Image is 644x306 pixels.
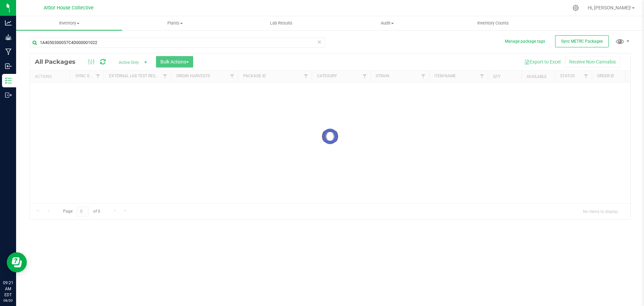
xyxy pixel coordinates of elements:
inline-svg: Analytics [5,19,12,26]
iframe: Resource center [7,252,27,272]
div: Manage settings [572,5,580,11]
inline-svg: Outbound [5,92,12,98]
span: Arbor House Collective [44,5,94,11]
p: 08/20 [3,298,13,303]
span: Inventory [16,20,122,26]
span: Audit [334,20,440,26]
span: Hi, [PERSON_NAME]! [588,5,631,10]
button: Manage package tags [505,39,545,44]
inline-svg: Manufacturing [5,48,12,55]
inline-svg: Grow [5,34,12,41]
a: Inventory [16,16,122,30]
span: Clear [317,38,322,46]
p: 09:21 AM EDT [3,280,13,298]
input: Search Package ID, Item Name, SKU, Lot or Part Number... [30,38,325,48]
button: Sync METRC Packages [555,35,609,47]
a: Plants [122,16,228,30]
span: Sync METRC Packages [561,39,603,44]
inline-svg: Inventory [5,77,12,84]
span: Inventory Counts [468,20,518,26]
a: Lab Results [228,16,334,30]
a: Audit [334,16,440,30]
inline-svg: Inbound [5,63,12,70]
span: Lab Results [261,20,302,26]
a: Inventory Counts [440,16,546,30]
span: Plants [122,20,228,26]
